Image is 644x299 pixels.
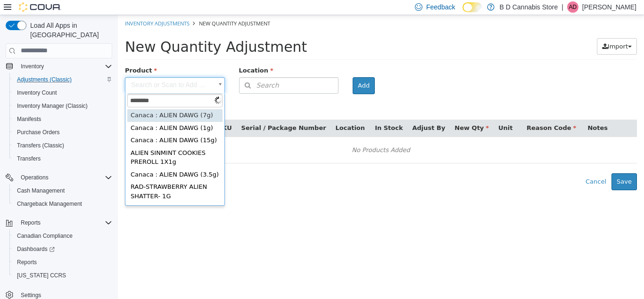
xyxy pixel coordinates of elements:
[17,61,48,72] button: Inventory
[13,270,112,281] span: Washington CCRS
[13,74,112,85] span: Adjustments (Classic)
[13,185,68,196] a: Cash Management
[9,152,116,165] button: Transfers
[13,230,76,242] a: Canadian Compliance
[19,2,61,12] img: Cova
[9,166,105,187] div: RAD-STRAWBERRY ALIEN SHATTER- 1G
[9,269,116,282] button: [US_STATE] CCRS
[13,257,112,268] span: Reports
[569,1,577,13] span: AD
[9,229,116,242] button: Canadian Compliance
[13,153,44,164] a: Transfers
[13,230,112,242] span: Canadian Compliance
[13,113,45,125] a: Manifests
[17,232,73,240] span: Canadian Compliance
[582,1,636,13] p: [PERSON_NAME]
[9,94,105,107] div: Canaca : ALIEN DAWG (7g)
[9,154,105,166] div: Canaca : ALIEN DAWG (3.5g)
[13,257,41,268] a: Reports
[13,74,75,85] a: Adjustments (Classic)
[9,187,105,200] div: Dealr - Alien Ice Craft - 28G
[17,259,37,266] span: Reports
[13,140,68,151] a: Transfers (Classic)
[17,217,112,228] span: Reports
[26,21,112,40] span: Load All Apps in [GEOGRAPHIC_DATA]
[9,242,116,256] a: Dashboards
[13,87,61,98] a: Inventory Count
[9,73,116,86] button: Adjustments (Classic)
[17,155,41,162] span: Transfers
[13,243,58,255] a: Dashboards
[17,245,55,253] span: Dashboards
[9,139,116,152] button: Transfers (Classic)
[9,113,116,126] button: Manifests
[17,217,44,228] button: Reports
[13,127,64,138] a: Purchase Orders
[21,174,49,181] span: Operations
[9,99,116,113] button: Inventory Manager (Classic)
[21,291,41,299] span: Settings
[13,87,112,98] span: Inventory Count
[13,127,112,138] span: Purchase Orders
[9,132,105,154] div: ALIEN SINMINT COOKIES PREROLL 1X1g
[9,197,116,210] button: Chargeback Management
[13,100,91,112] a: Inventory Manager (Classic)
[21,219,41,226] span: Reports
[17,187,65,194] span: Cash Management
[561,1,563,13] p: |
[462,12,463,13] span: Dark Mode
[13,270,70,281] a: [US_STATE] CCRS
[17,115,41,123] span: Manifests
[9,107,105,120] div: Canaca : ALIEN DAWG (1g)
[499,1,558,13] p: B D Cannabis Store
[17,102,88,110] span: Inventory Manager (Classic)
[17,172,52,183] button: Operations
[17,61,112,72] span: Inventory
[17,200,82,208] span: Chargeback Management
[13,243,112,255] span: Dashboards
[9,126,116,139] button: Purchase Orders
[9,86,116,99] button: Inventory Count
[17,129,60,136] span: Purchase Orders
[13,140,112,151] span: Transfers (Classic)
[9,256,116,269] button: Reports
[2,216,116,229] button: Reports
[13,198,112,210] span: Chargeback Management
[13,185,112,196] span: Cash Management
[13,113,112,125] span: Manifests
[2,171,116,184] button: Operations
[21,63,44,70] span: Inventory
[13,100,112,112] span: Inventory Manager (Classic)
[17,172,112,183] span: Operations
[13,153,112,164] span: Transfers
[17,89,57,97] span: Inventory Count
[9,184,116,197] button: Cash Management
[462,2,482,12] input: Dark Mode
[567,1,578,13] div: Aman Dhillon
[2,60,116,73] button: Inventory
[426,2,455,12] span: Feedback
[17,142,64,149] span: Transfers (Classic)
[13,198,86,210] a: Chargeback Management
[9,119,105,132] div: Canaca : ALIEN DAWG (15g)
[17,272,66,279] span: [US_STATE] CCRS
[17,76,72,83] span: Adjustments (Classic)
